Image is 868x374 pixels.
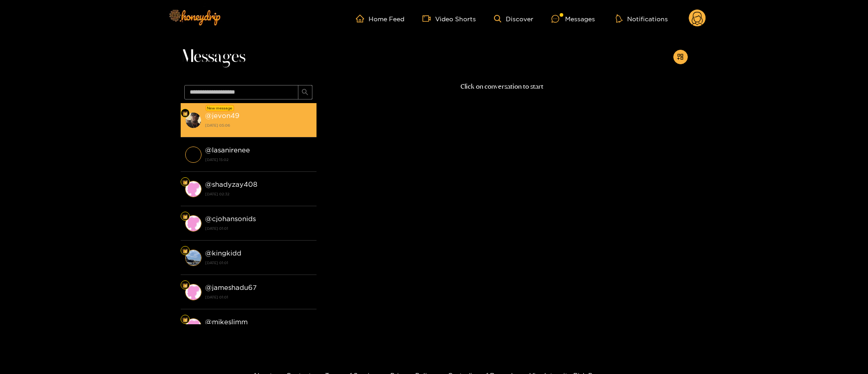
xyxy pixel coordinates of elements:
[185,250,201,266] img: conversation
[551,14,595,24] div: Messages
[185,284,201,300] img: conversation
[185,147,201,163] img: conversation
[205,112,240,119] strong: @ jevon49
[205,156,312,164] strong: [DATE] 15:02
[205,215,256,223] strong: @ cjohansonids
[206,105,234,111] div: New message
[205,249,241,257] strong: @ kingkidd
[182,214,188,219] img: Fan Level
[613,14,671,23] button: Notifications
[356,14,404,23] a: Home Feed
[182,111,188,116] img: Fan Level
[673,50,688,64] button: appstore-add
[205,224,312,232] strong: [DATE] 01:01
[185,181,201,197] img: conversation
[182,283,188,288] img: Fan Level
[182,180,188,185] img: Fan Level
[182,317,188,322] img: Fan Level
[205,146,250,154] strong: @ lasanirenee
[182,248,188,254] img: Fan Level
[205,190,312,198] strong: [DATE] 02:32
[205,284,257,291] strong: @ jameshadu67
[181,46,245,68] span: Messages
[422,14,476,23] a: Video Shorts
[205,318,248,326] strong: @ mikeslimm
[205,293,312,301] strong: [DATE] 01:01
[356,14,369,23] span: home
[185,112,201,128] img: conversation
[205,121,312,129] strong: [DATE] 05:06
[185,318,201,335] img: conversation
[677,53,684,61] span: appstore-add
[422,14,435,23] span: video-camera
[317,81,688,92] p: Click on conversation to start
[185,215,201,232] img: conversation
[494,15,533,23] a: Discover
[205,259,312,267] strong: [DATE] 01:01
[302,89,308,96] span: search
[205,180,257,188] strong: @ shadyzay408
[298,85,312,99] button: search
